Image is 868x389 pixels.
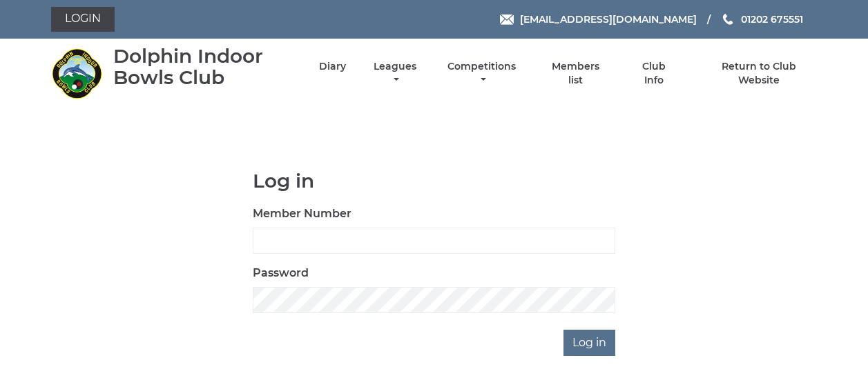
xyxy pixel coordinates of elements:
[253,170,615,192] h1: Log in
[520,13,697,26] span: [EMAIL_ADDRESS][DOMAIN_NAME]
[721,12,803,27] a: Phone us 01202 675551
[543,60,607,87] a: Members list
[253,265,309,281] label: Password
[319,60,346,73] a: Diary
[113,46,295,88] div: Dolphin Indoor Bowls Club
[253,206,351,222] label: Member Number
[632,60,677,87] a: Club Info
[51,48,103,99] img: Dolphin Indoor Bowls Club
[445,60,520,87] a: Competitions
[51,7,115,32] a: Login
[700,60,817,87] a: Return to Club Website
[500,14,514,25] img: Email
[563,330,615,356] input: Log in
[500,12,697,27] a: Email [EMAIL_ADDRESS][DOMAIN_NAME]
[741,13,803,26] span: 01202 675551
[370,60,420,87] a: Leagues
[723,14,733,25] img: Phone us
